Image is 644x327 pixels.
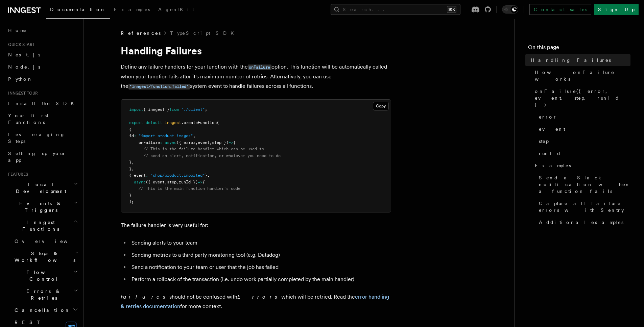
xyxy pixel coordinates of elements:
span: } [205,173,207,178]
button: Cancellation [12,304,79,316]
button: Steps & Workflows [12,247,79,266]
a: step [536,135,630,147]
span: Python [8,76,33,82]
kbd: ⌘K [447,6,456,13]
span: => [198,180,202,184]
a: How onFailure works [532,66,630,85]
span: : [146,173,148,178]
em: Failures [121,294,169,300]
a: Python [5,73,79,85]
span: Home [8,27,27,34]
span: } [129,160,132,165]
span: Your first Functions [8,113,48,125]
span: import [129,107,143,112]
span: References [121,30,161,36]
span: runId [539,150,561,157]
span: step [167,180,176,184]
p: Define any failure handlers for your function with the option. This function will be automaticall... [121,62,391,91]
span: async [134,180,146,184]
span: How onFailure works [535,69,630,82]
span: Handling Failures [531,57,611,64]
span: { [129,127,132,132]
span: runId }) [179,180,198,184]
span: // This is the failure handler which can be used to [143,147,264,151]
h1: Handling Failures [121,45,391,57]
span: Overview [15,238,84,244]
a: Examples [110,2,154,18]
span: Setting up your app [8,151,66,163]
a: onFailure({ error, event, step, runId }) [532,85,630,111]
span: Quick start [5,42,35,47]
span: Documentation [50,7,106,12]
span: ({ error [176,140,195,145]
a: Handling Failures [528,54,630,66]
a: error handling & retries documentation [121,294,389,309]
span: { [233,140,236,145]
span: default [146,120,162,125]
button: Flow Control [12,266,79,285]
a: runId [536,147,630,159]
span: { inngest } [143,107,169,112]
a: TypeScript SDK [170,30,238,36]
a: Sign Up [594,4,639,15]
span: , [176,180,179,184]
span: Inngest tour [5,91,38,96]
a: Contact sales [529,4,591,15]
a: Node.js [5,61,79,73]
span: Capture all failure errors with Sentry [539,200,630,213]
span: step [539,138,549,145]
span: { [202,180,205,184]
button: Local Development [5,178,79,197]
span: "import-product-images" [139,133,193,138]
span: { event [129,173,146,178]
a: Documentation [46,2,110,19]
a: Examples [532,159,630,172]
span: Cancellation [12,307,70,313]
span: ; [205,107,207,112]
em: Errors [237,294,281,300]
span: => [229,140,233,145]
a: Your first Functions [5,109,79,128]
span: Flow Control [12,269,73,282]
a: AgentKit [154,2,198,18]
span: , [195,140,198,145]
span: ); [129,199,134,204]
code: onFailure [248,65,271,70]
a: Setting up your app [5,147,79,166]
span: step }) [212,140,229,145]
span: , [210,140,212,145]
span: Events & Triggers [5,200,74,213]
span: export [129,120,143,125]
p: should not be confused with which will be retried. Read the for more context. [121,292,391,311]
span: , [207,173,210,178]
li: Send a notification to your team or user that the job has failed [129,262,391,272]
span: "./client" [181,107,205,112]
a: onFailure [248,64,271,70]
a: Capture all failure errors with Sentry [536,197,630,216]
li: Sending metrics to a third party monitoring tool (e.g. Datadog) [129,250,391,260]
span: onFailure({ error, event, step, runId }) [535,88,630,108]
span: Examples [114,7,150,12]
span: Errors & Retries [12,288,73,301]
span: } [129,193,132,198]
span: // send an alert, notification, or whatever you need to do [143,153,281,158]
span: , [132,160,134,165]
h4: On this page [528,43,630,54]
a: Additional examples [536,216,630,228]
a: Leveraging Steps [5,128,79,147]
span: , [193,133,195,138]
span: async [165,140,176,145]
a: event [536,123,630,135]
span: Leveraging Steps [8,132,65,144]
span: Node.js [8,64,40,70]
a: Home [5,24,79,36]
span: event [539,126,565,132]
span: : [134,133,136,138]
span: event [198,140,210,145]
span: Send a Slack notification when a function fails [539,174,630,195]
span: Features [5,172,28,177]
span: id [129,133,134,138]
span: AgentKit [158,7,194,12]
span: Additional examples [539,219,623,226]
a: error [536,111,630,123]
